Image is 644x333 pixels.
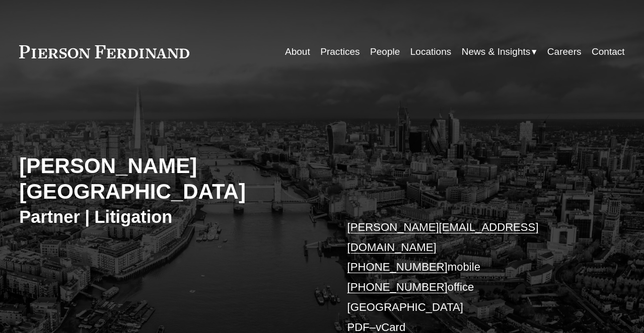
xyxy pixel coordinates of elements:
a: Careers [547,42,582,61]
a: Practices [320,42,360,61]
a: [PHONE_NUMBER] [347,261,448,273]
a: [PERSON_NAME][EMAIL_ADDRESS][DOMAIN_NAME] [347,221,539,254]
h2: [PERSON_NAME][GEOGRAPHIC_DATA] [19,153,322,204]
a: Contact [592,42,625,61]
span: News & Insights [462,43,531,60]
a: About [285,42,310,61]
a: folder dropdown [462,42,537,61]
h3: Partner | Litigation [19,206,322,228]
a: Locations [410,42,452,61]
a: People [370,42,400,61]
a: [PHONE_NUMBER] [347,281,448,293]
